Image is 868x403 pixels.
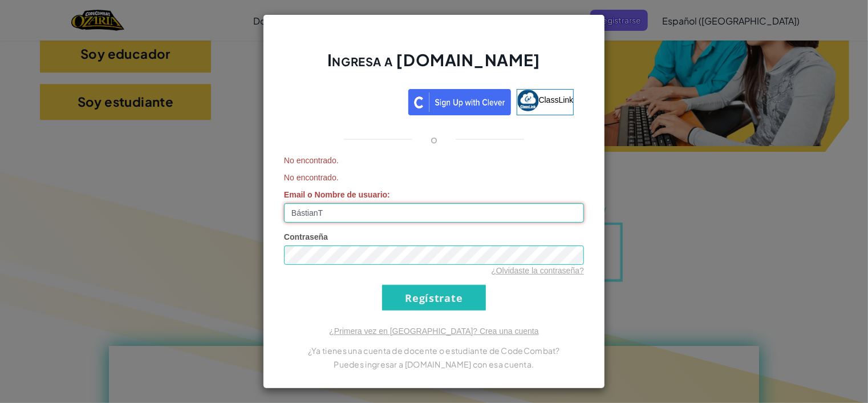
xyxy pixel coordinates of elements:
[431,132,437,146] p: o
[284,172,584,183] span: No encontrado.
[382,285,486,311] input: Regístrate
[284,49,584,82] h2: Ingresa a [DOMAIN_NAME]
[408,89,511,115] img: clever_sso_button@2x.png
[289,88,408,113] iframe: Botón de Acceder con Google
[284,344,584,357] p: ¿Ya tienes una cuenta de docente o estudiante de CodeCombat?
[491,266,584,275] a: ¿Olvidaste la contraseña?
[284,155,584,166] span: No encontrado.
[284,189,390,200] label: :
[329,327,539,336] a: ¿Primera vez en [GEOGRAPHIC_DATA]? Crea una cuenta
[284,357,584,371] p: Puedes ingresar a [DOMAIN_NAME] con esa cuenta.
[284,190,387,199] span: Email o Nombre de usuario
[284,232,328,241] span: Contraseña
[517,90,539,111] img: classlink-logo-small.png
[539,95,574,104] span: ClassLink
